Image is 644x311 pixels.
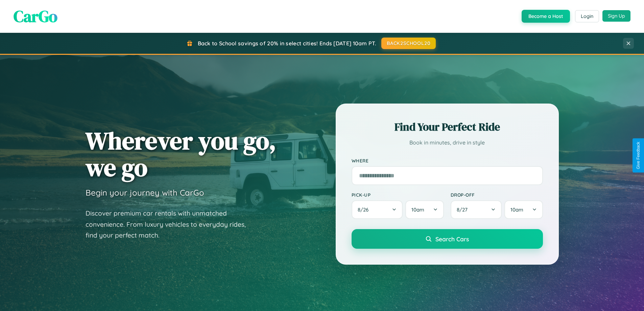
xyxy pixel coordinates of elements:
button: BACK2SCHOOL20 [381,38,436,49]
button: Become a Host [522,10,570,23]
span: Back to School savings of 20% in select cities! Ends [DATE] 10am PT. [198,40,376,47]
span: 10am [510,206,523,213]
span: 8 / 27 [457,206,471,213]
p: Book in minutes, drive in style [352,138,543,148]
button: 8/27 [451,200,502,219]
p: Discover premium car rentals with unmatched convenience. From luxury vehicles to everyday rides, ... [86,208,255,241]
button: Search Cars [352,229,543,249]
button: Sign Up [602,10,630,22]
span: 10am [411,206,424,213]
div: Give Feedback [636,142,641,169]
label: Pick-up [352,192,444,198]
label: Where [352,158,543,163]
span: CarGo [14,5,57,27]
h1: Wherever you go, we go [86,127,276,181]
label: Drop-off [451,192,543,198]
h2: Find Your Perfect Ride [352,119,543,134]
button: Login [575,10,599,22]
span: 8 / 26 [358,206,372,213]
button: 10am [504,200,543,219]
button: 8/26 [352,200,403,219]
span: Search Cars [435,235,469,243]
button: 10am [405,200,444,219]
h3: Begin your journey with CarGo [86,187,204,198]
